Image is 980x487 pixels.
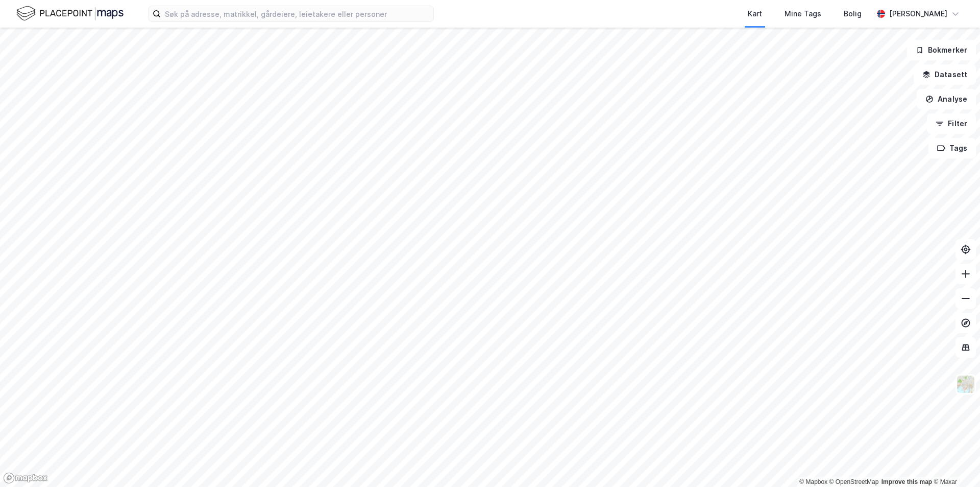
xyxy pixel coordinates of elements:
[161,6,433,21] input: Søk på adresse, matrikkel, gårdeiere, leietakere eller personer
[889,8,947,20] div: [PERSON_NAME]
[917,89,976,109] button: Analyse
[785,8,821,20] div: Mine Tags
[956,375,975,394] img: Z
[907,40,976,60] button: Bokmerker
[929,438,980,487] iframe: Chat Widget
[799,478,827,485] a: Mapbox
[3,472,48,484] a: Mapbox homepage
[881,478,932,485] a: Improve this map
[829,478,879,485] a: OpenStreetMap
[928,138,976,158] button: Tags
[927,113,976,134] button: Filter
[16,5,124,22] img: logo.f888ab2527a4732fd821a326f86c7f29.svg
[844,8,862,20] div: Bolig
[748,8,762,20] div: Kart
[914,64,976,85] button: Datasett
